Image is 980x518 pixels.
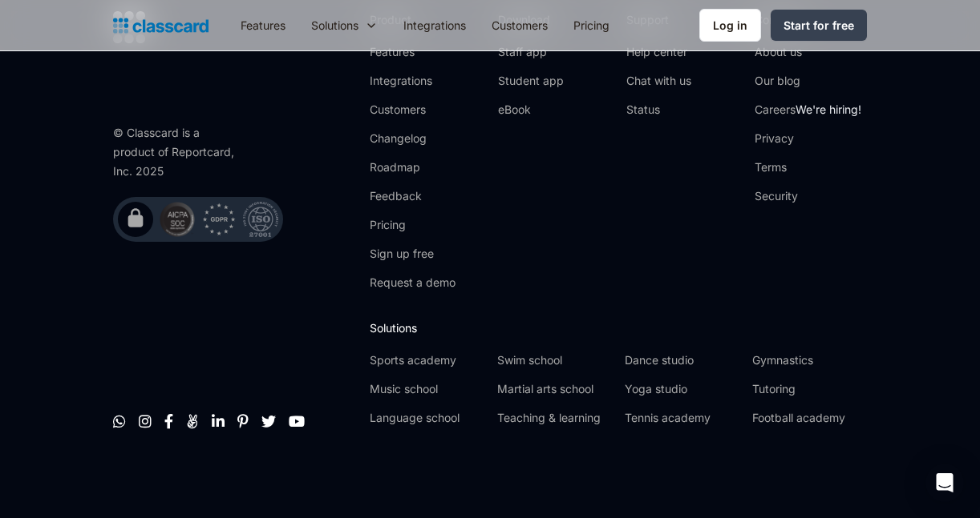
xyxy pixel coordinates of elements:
div: Start for free [784,17,854,34]
a: Teaching & learning [497,410,612,426]
a: Security [755,188,861,204]
a: Martial arts school [497,381,612,397]
a: Football academy [752,410,867,426]
a: Privacy [755,131,861,147]
a: Our blog [755,73,861,89]
h2: Solutions [370,319,867,336]
a: Start for free [771,10,867,41]
a: CareersWe're hiring! [755,102,861,118]
a: Customers [479,7,561,43]
a:  [186,413,199,429]
a: Integrations [391,7,479,43]
a:  [289,413,305,429]
div: © Classcard is a product of Reportcard, Inc. 2025 [113,123,241,181]
a: Log in [699,9,761,42]
a: Terms [755,159,861,175]
a: eBook [498,102,564,118]
a: Gymnastics [752,352,867,368]
a:  [113,413,126,429]
a:  [139,413,152,429]
a: Feedback [370,188,456,204]
a: Sports academy [370,352,484,368]
a: Integrations [370,73,456,89]
a: Student app [498,73,564,89]
a: Swim school [497,352,612,368]
a: Request a demo [370,275,456,291]
div: Solutions [311,17,358,34]
a:  [164,413,173,429]
a: Features [228,7,298,43]
div: Open Intercom Messenger [925,464,964,502]
a: Dance studio [625,352,739,368]
a: Tennis academy [625,410,739,426]
a: Sign up free [370,246,456,262]
a: About us [755,44,861,60]
div: Solutions [298,7,391,43]
a: Pricing [370,217,456,233]
a:  [261,413,276,429]
a: home [113,14,209,37]
a: Roadmap [370,159,456,175]
a: Yoga studio [625,381,739,397]
span: We're hiring! [796,102,861,116]
div: Log in [713,17,747,34]
a: Features [370,44,456,60]
a: Tutoring [752,381,867,397]
a: Help center [626,44,691,60]
a: Changelog [370,131,456,147]
a: Status [626,102,691,118]
a: Pricing [561,7,622,43]
a: Customers [370,102,456,118]
a: Language school [370,410,484,426]
a:  [212,413,225,429]
a:  [237,413,249,429]
a: Music school [370,381,484,397]
a: Chat with us [626,73,691,89]
a: Staff app [498,44,564,60]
